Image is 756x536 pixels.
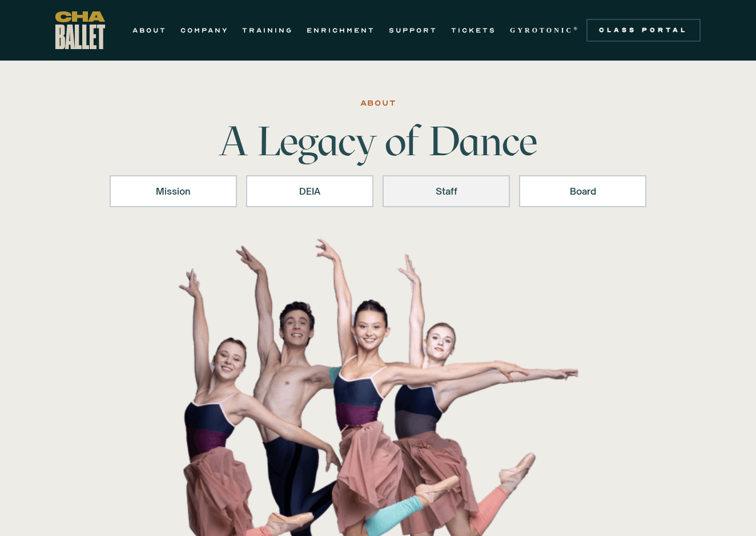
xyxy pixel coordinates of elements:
[519,175,646,207] a: Board
[261,184,359,198] div: DEIA
[383,175,510,207] a: Staff
[55,11,105,49] a: home
[534,184,632,198] div: Board
[573,26,580,31] sup: ®
[180,23,228,37] a: COMPANY
[246,175,373,207] a: DEIA
[132,23,167,37] a: ABOUT
[397,184,495,198] div: Staff
[307,23,375,37] a: ENRICHMENT
[124,184,222,198] div: Mission
[510,23,580,37] a: GYROTONIC®
[451,23,496,37] a: TICKETS
[510,26,573,34] strong: GYROTONIC
[586,19,701,42] a: Class Portal
[200,120,556,162] h1: A Legacy of Dance
[242,23,293,37] a: TRAINING
[110,175,237,207] a: Mission
[593,26,694,35] div: Class Portal
[389,23,437,37] a: SUPPORT
[360,96,396,110] div: ABOUT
